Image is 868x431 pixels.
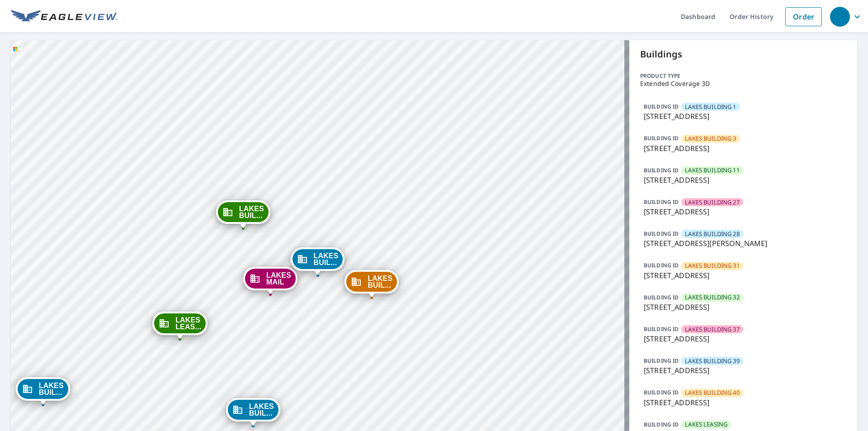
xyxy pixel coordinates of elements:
div: Dropped pin, building LAKES BUILDING 1, Commercial property, 8620 Southwestern Blvd Dallas, TX 75206 [291,247,345,275]
p: Buildings [640,47,846,61]
p: BUILDING ID [644,230,679,237]
span: LAKES BUIL... [239,205,264,219]
span: LAKES LEASING [685,420,727,429]
div: Dropped pin, building LAKES BUILDING 11, Commercial property, 8610 Southwestern Blvd Dallas, TX 7... [216,200,270,228]
p: [STREET_ADDRESS] [644,270,843,281]
div: Dropped pin, building LAKES BUILDING 39, Commercial property, 8700 Southwestern Blvd Dallas, TX 7... [226,398,280,426]
p: BUILDING ID [644,294,679,301]
p: [STREET_ADDRESS] [644,175,843,185]
p: BUILDING ID [644,166,679,174]
span: LAKES BUILDING 39 [685,357,740,365]
a: Order [785,7,822,26]
p: [STREET_ADDRESS] [644,206,843,217]
span: LAKES BUILDING 11 [685,166,740,175]
p: [STREET_ADDRESS] [644,333,843,344]
p: [STREET_ADDRESS] [644,111,843,122]
p: [STREET_ADDRESS][PERSON_NAME] [644,238,843,249]
p: [STREET_ADDRESS] [644,302,843,313]
span: LAKES BUIL... [39,382,64,396]
div: Dropped pin, building LAKES BUILDING 3, Commercial property, 8740 Southwestern Blvd Dallas, TX 75206 [344,270,399,298]
p: BUILDING ID [644,388,679,396]
span: LAKES BUILDING 3 [685,134,736,143]
span: LAKES BUILDING 40 [685,388,740,397]
p: BUILDING ID [644,134,679,142]
p: [STREET_ADDRESS] [644,397,843,408]
div: Dropped pin, building LAKES BUILDING 28, Commercial property, 5955 Caruth Haven Ln Dallas, TX 75206 [16,377,70,405]
p: BUILDING ID [644,261,679,269]
div: Dropped pin, building LAKES LEASING, Commercial property, 8160 Southwestern Blvd Dallas, TX 75206 [152,312,208,340]
p: BUILDING ID [644,103,679,110]
span: LAKES BUILDING 28 [685,230,740,238]
span: LAKES BUIL... [314,252,339,266]
p: Extended Coverage 3D [640,80,846,87]
span: LAKES LEAS... [175,317,201,330]
span: LAKES BUIL... [249,403,274,417]
span: LAKES MAIL [266,272,291,285]
p: BUILDING ID [644,325,679,333]
span: LAKES BUILDING 31 [685,261,740,270]
p: BUILDING ID [644,198,679,206]
p: [STREET_ADDRESS] [644,365,843,376]
span: LAKES BUIL... [368,275,392,289]
span: LAKES BUILDING 27 [685,198,740,207]
p: BUILDING ID [644,421,679,428]
div: Dropped pin, building LAKES MAIL, Commercial property, 8610 Southwestern Blvd Dallas, TX 75206 [243,267,297,295]
span: LAKES BUILDING 32 [685,293,740,302]
span: LAKES BUILDING 37 [685,325,740,334]
img: EV Logo [11,10,118,24]
p: BUILDING ID [644,357,679,365]
p: Product type [640,72,846,80]
p: [STREET_ADDRESS] [644,143,843,154]
span: LAKES BUILDING 1 [685,103,736,111]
